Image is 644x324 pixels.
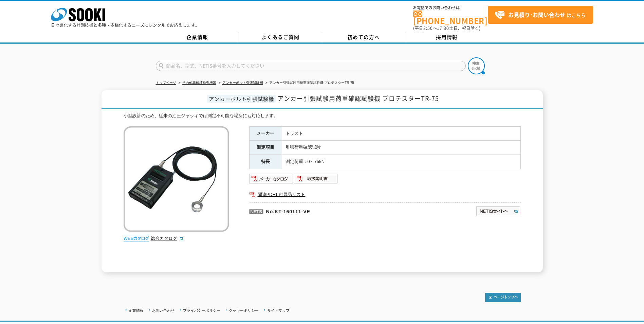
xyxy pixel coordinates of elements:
img: btn_search.png [468,57,485,74]
span: はこちら [495,10,586,20]
a: アンカーボルト引張試験機 [222,81,263,85]
p: No.KT-160111-VE [249,202,410,219]
p: 日々進化する計測技術と多種・多様化するニーズにレンタルでお応えします。 [51,23,200,27]
span: 8:50 [423,25,433,31]
img: アンカー引張試験用荷重確認試験機 プロテスターTR-75 [124,126,229,232]
div: 小型設計のため、従来の油圧ジャッキでは測定不可能な場所にも対応します。 [124,112,521,120]
span: 初めての方へ [347,33,380,41]
img: webカタログ [124,235,149,242]
a: よくあるご質問 [239,32,322,42]
a: メーカーカタログ [249,178,294,183]
a: サイトマップ [267,308,290,312]
span: アンカー引張試験用荷重確認試験機 プロテスターTR-75 [277,94,439,103]
a: [PHONE_NUMBER] [413,11,488,24]
a: 企業情報 [156,32,239,42]
th: メーカー [249,126,282,141]
td: 引張荷重確認試験 [282,141,520,155]
a: 初めての方へ [322,32,405,42]
li: アンカー引張試験用荷重確認試験機 プロテスターTR-75 [264,79,354,87]
span: (平日 ～ 土日、祝日除く) [413,25,480,31]
a: お問い合わせ [152,308,174,312]
a: 総合カタログ [151,236,184,241]
a: クッキーポリシー [229,308,259,312]
a: その他非破壊検査機器 [182,81,216,85]
a: 関連PDF1 付属品リスト [249,190,521,199]
a: プライバシーポリシー [183,308,220,312]
th: 特長 [249,155,282,169]
span: お電話でのお問い合わせは [413,6,488,10]
a: 企業情報 [129,308,144,312]
strong: お見積り･お問い合わせ [508,11,565,19]
th: 測定項目 [249,141,282,155]
td: 測定荷重：0～75kN [282,155,520,169]
img: トップページへ [485,293,521,302]
input: 商品名、型式、NETIS番号を入力してください [156,61,466,71]
img: メーカーカタログ [249,173,294,184]
span: 17:30 [437,25,449,31]
a: トップページ [156,81,176,85]
a: お見積り･お問い合わせはこちら [488,6,593,24]
img: 取扱説明書 [294,173,338,184]
td: トラスト [282,126,520,141]
span: アンカーボルト引張試験機 [207,95,276,103]
a: 採用情報 [405,32,489,42]
img: NETISサイトへ [476,206,521,217]
a: 取扱説明書 [294,178,338,183]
